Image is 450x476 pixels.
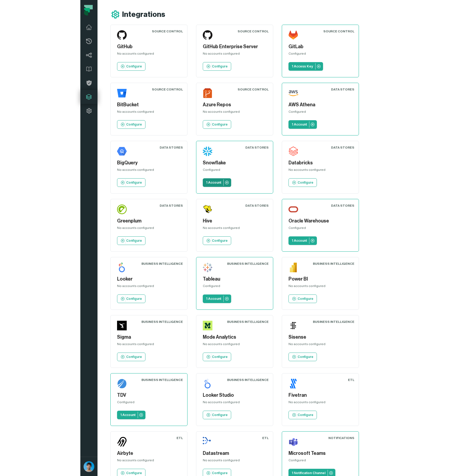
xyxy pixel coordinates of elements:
div: No accounts configured [288,342,352,348]
h5: Fivetran [288,392,352,399]
div: No accounts configured [117,458,181,464]
a: Integrations [80,90,97,104]
div: Business Intelligence [313,320,354,324]
a: 1 Account [288,120,317,129]
h5: Looker [117,275,181,283]
h5: GitLab [288,43,352,50]
h5: Azure Repos [203,101,267,108]
p: Configure [126,239,142,243]
img: GitHub [117,30,127,40]
img: Tableau [203,263,212,272]
p: Configure [126,355,142,359]
img: Greenplum [117,205,127,214]
a: Configure [117,120,145,129]
img: GitLab [288,30,298,40]
img: Power BI [288,263,298,272]
div: Business Intelligence [141,320,183,324]
div: Data Stores [160,203,183,208]
p: Configure [212,355,228,359]
div: No accounts configured [117,284,181,290]
p: Configure [126,180,142,185]
h5: AWS Athena [288,101,352,108]
div: Configured [288,226,352,232]
h5: Snowflake [203,159,267,167]
div: ETL [262,436,269,440]
div: Notifications [328,436,354,440]
img: Hive [203,205,212,214]
a: Settings [80,104,97,118]
div: No accounts configured [288,400,352,406]
img: Fivetran [288,379,298,388]
img: Sigma [117,321,127,330]
div: No accounts configured [117,168,181,174]
p: Configure [126,122,142,127]
div: Data Stores [245,145,269,150]
div: Business Intelligence [313,262,354,266]
div: No accounts configured [288,168,352,174]
img: AWS Athena [288,88,298,98]
img: BigQuery [117,146,127,156]
div: Configured [288,458,352,464]
a: Dashboard [80,20,97,34]
a: Configure [288,294,317,303]
h1: Integrations [122,10,165,19]
a: 1 Account [203,178,231,187]
p: 1 Account [120,413,136,417]
div: Data Stores [331,87,354,92]
a: Configure [203,236,231,245]
div: Source Control [323,29,354,33]
h5: Looker Studio [203,392,267,399]
div: No accounts configured [117,226,181,232]
h5: Microsoft Teams [288,450,352,457]
h5: Mode Analytics [203,334,267,341]
div: ETL [348,378,354,382]
p: Configure [298,355,313,359]
a: Configure [203,120,231,129]
p: 1 Account [206,297,221,301]
h5: GitHub Enterprise Server [203,43,267,50]
h5: BitBucket [117,101,181,108]
img: Datastream [203,437,212,447]
img: avatar of Omri Ildis [84,461,94,472]
img: Azure Repos [203,88,212,98]
a: Policies [80,76,97,90]
div: Configured [288,51,352,58]
a: Configure [203,353,231,361]
div: Configured [203,168,267,174]
div: Source Control [238,29,269,33]
div: Source Control [238,87,269,92]
div: Data Stores [331,145,354,150]
p: Configure [212,122,228,127]
p: Configure [298,297,313,301]
h5: TDV [117,392,181,399]
img: Looker [117,263,127,272]
div: Data Stores [245,203,269,208]
p: Configure [126,471,142,475]
h5: Tableau [203,275,267,283]
div: Business Intelligence [227,320,269,324]
p: Configure [126,64,142,69]
p: Configure [126,297,142,301]
div: Business Intelligence [227,378,269,382]
div: No accounts configured [117,51,181,58]
a: 1 Account [117,411,145,419]
img: Looker Studio [203,379,212,388]
div: Source Control [152,87,183,92]
h5: Oracle Warehouse [288,217,352,225]
img: Sisense [288,321,298,330]
p: Configure [298,413,313,417]
img: TDV [117,379,127,388]
h5: Sigma [117,334,181,341]
img: Mode Analytics [203,321,212,330]
img: Microsoft Teams [288,437,298,447]
h5: Greenplum [117,217,181,225]
img: Snowflake [203,146,212,156]
p: 1 Access Key [292,64,313,69]
p: 1 Notification Channel [292,471,325,475]
div: No accounts configured [203,342,267,348]
div: No accounts configured [203,226,267,232]
div: Business Intelligence [141,262,183,266]
img: BitBucket [117,88,127,98]
div: No accounts configured [203,400,267,406]
div: Source Control [152,29,183,33]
